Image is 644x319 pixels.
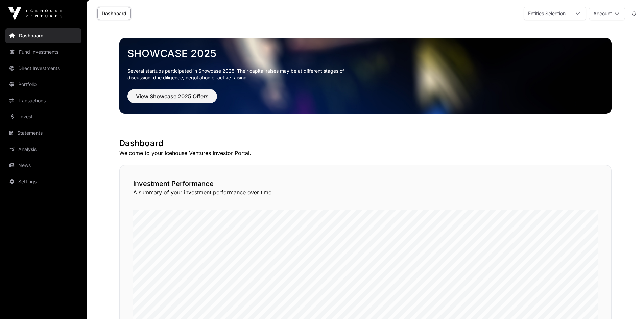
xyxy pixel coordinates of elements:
p: A summary of your investment performance over time. [133,188,598,196]
a: News [5,158,81,173]
p: Welcome to your Icehouse Ventures Investor Portal. [119,149,612,157]
a: Showcase 2025 [127,47,603,59]
img: Icehouse Ventures Logo [8,7,62,20]
a: View Showcase 2025 Offers [127,96,217,103]
a: Dashboard [5,28,81,43]
a: Settings [5,174,81,189]
img: Showcase 2025 [119,38,612,114]
a: Transactions [5,93,81,108]
span: View Showcase 2025 Offers [136,92,209,100]
a: Analysis [5,142,81,157]
p: Several startups participated in Showcase 2025. Their capital raises may be at different stages o... [127,68,355,81]
a: Statements [5,126,81,140]
a: Portfolio [5,77,81,92]
a: Fund Investments [5,45,81,59]
iframe: Chat Widget [610,287,644,319]
a: Invest [5,109,81,124]
h1: Dashboard [119,138,612,149]
a: Dashboard [97,7,131,20]
button: View Showcase 2025 Offers [127,89,217,103]
div: Entities Selection [524,7,570,20]
button: Account [589,7,625,20]
a: Direct Investments [5,61,81,76]
h2: Investment Performance [133,179,598,188]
